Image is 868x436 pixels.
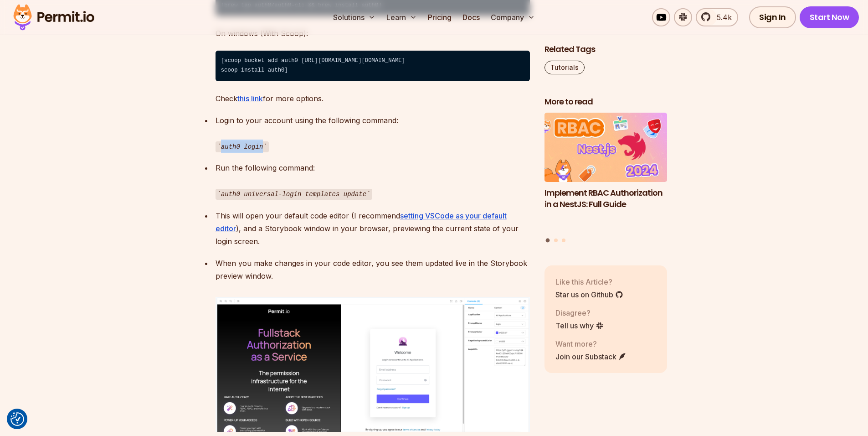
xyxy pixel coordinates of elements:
[237,94,263,103] a: this link
[216,189,372,200] code: auth0 universal-login templates update
[216,297,530,432] img: unnamed (4).png
[544,113,668,182] img: Implement RBAC Authorization in a NestJS: Full Guide
[554,239,558,242] button: Go to slide 2
[544,44,668,55] h2: Related Tags
[555,320,604,331] a: Tell us why
[424,8,455,26] a: Pricing
[544,61,585,74] a: Tutorials
[555,276,623,287] p: Like this Article?
[555,307,604,318] p: Disagree?
[216,211,507,233] a: setting VSCode as your default editor
[216,257,530,282] p: When you make changes in your code editor, you see them updated live in the Storybook preview win...
[216,141,269,152] code: auth0 login
[544,113,668,233] li: 1 of 3
[749,6,796,28] a: Sign In
[216,209,530,248] p: This will open your default code editor (I recommend ), and a Storybook window in your browser, p...
[9,2,98,33] img: Permit logo
[544,187,668,210] h3: Implement RBAC Authorization in a NestJS: Full Guide
[544,113,668,233] a: Implement RBAC Authorization in a NestJS: Full GuideImplement RBAC Authorization in a NestJS: Ful...
[544,113,668,244] div: Posts
[216,51,530,81] code: [scoop bucket add auth0 [URL][DOMAIN_NAME][DOMAIN_NAME] ⁠scoop install auth0]
[216,161,530,200] p: Run the following command:
[555,351,627,362] a: Join our Substack
[383,8,421,26] button: Learn
[711,12,732,23] span: 5.4k
[459,8,483,26] a: Docs
[10,412,24,426] img: Revisit consent button
[10,412,24,426] button: Consent Preferences
[555,338,627,349] p: Want more?
[555,289,623,300] a: Star us on Github
[216,92,530,105] p: Check for more options.
[216,114,530,153] p: Login to your account using the following command:
[800,6,859,28] a: Start Now
[544,96,668,108] h2: More to read
[546,239,550,243] button: Go to slide 1
[329,8,379,26] button: Solutions
[562,239,565,242] button: Go to slide 3
[487,8,539,26] button: Company
[696,8,738,26] a: 5.4k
